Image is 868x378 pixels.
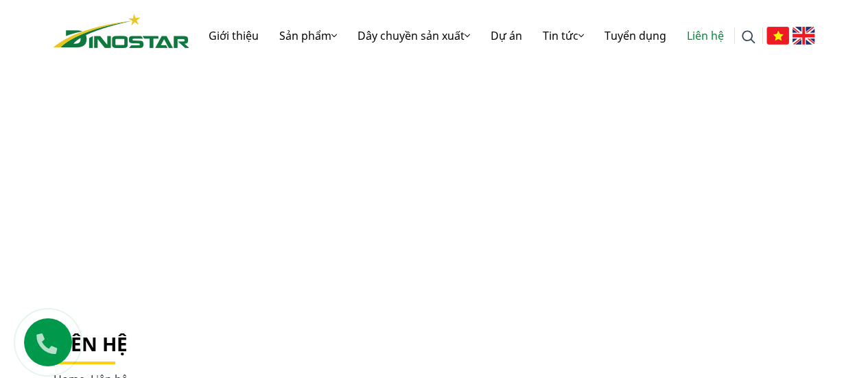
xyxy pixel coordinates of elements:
[677,14,734,58] a: Liên hệ
[594,14,677,58] a: Tuyển dụng
[54,333,815,356] h1: Liên hệ
[532,14,594,58] a: Tin tức
[198,14,269,58] a: Giới thiệu
[742,30,755,44] img: search
[793,27,815,45] img: English
[347,14,480,58] a: Dây chuyền sản xuất
[480,14,532,58] a: Dự án
[269,14,347,58] a: Sản phẩm
[54,14,189,48] img: logo
[766,27,789,45] img: Tiếng Việt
